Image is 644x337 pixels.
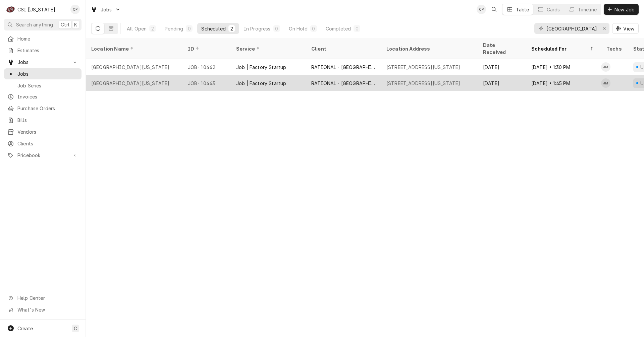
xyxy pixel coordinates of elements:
div: JOB-10463 [182,75,231,91]
div: 2 [151,25,155,32]
div: In Progress [244,25,271,32]
div: Service [236,45,299,52]
div: Jay Maiden's Avatar [601,78,610,88]
div: CSI Kentucky's Avatar [6,5,15,14]
div: CP [70,5,80,14]
span: Ctrl [61,21,69,28]
button: View [612,23,639,34]
div: 2 [230,25,234,32]
button: Erase input [599,23,609,34]
div: Cards [547,6,560,13]
span: Estimates [17,47,78,54]
div: Table [516,6,529,13]
div: JM [601,78,610,88]
button: Search anythingCtrlK [4,19,82,30]
div: [STREET_ADDRESS][US_STATE] [386,80,460,87]
div: Jay Maiden's Avatar [601,62,610,72]
div: CSI [US_STATE] [17,6,55,13]
div: [STREET_ADDRESS][US_STATE] [386,64,460,71]
div: Craig Pierce's Avatar [70,5,80,14]
div: [GEOGRAPHIC_DATA][US_STATE] [91,64,169,71]
div: CP [477,5,486,14]
span: Vendors [17,128,78,135]
div: 0 [312,25,316,32]
div: Timeline [578,6,597,13]
a: Invoices [4,91,82,102]
a: Home [4,33,82,44]
div: Scheduled For [531,45,589,52]
span: Pricebook [17,152,68,159]
a: Jobs [4,68,82,79]
div: [DATE] [478,59,526,75]
a: Go to Jobs [4,57,82,68]
span: Jobs [101,6,112,13]
a: Go to What's New [4,304,82,315]
div: Job | Factory Startup [236,80,286,87]
button: Open search [489,4,499,15]
div: JM [601,62,610,72]
div: RATIONAL - [GEOGRAPHIC_DATA] [311,80,376,87]
span: Jobs [17,59,68,66]
div: [DATE] • 1:30 PM [526,59,601,75]
span: New Job [613,6,636,13]
span: Clients [17,140,78,147]
a: Job Series [4,80,82,91]
div: Completed [326,25,351,32]
div: Client [311,45,374,52]
span: Bills [17,117,78,124]
div: C [6,5,15,14]
div: Location Name [91,45,176,52]
div: Pending [165,25,183,32]
span: Search anything [16,21,53,28]
a: Go to Help Center [4,292,82,304]
input: Keyword search [546,23,597,34]
div: All Open [127,25,147,32]
span: C [74,325,77,332]
a: Purchase Orders [4,103,82,114]
span: Invoices [17,93,78,100]
span: Purchase Orders [17,105,78,112]
div: Techs [606,45,623,52]
div: [GEOGRAPHIC_DATA][US_STATE] [91,80,169,87]
div: Job | Factory Startup [236,64,286,71]
div: Location Address [386,45,471,52]
span: Home [17,35,78,42]
div: 0 [187,25,191,32]
span: Help Center [17,294,77,301]
div: 0 [355,25,359,32]
div: ID [188,45,224,52]
div: [DATE] [478,75,526,91]
a: Go to Pricebook [4,150,82,161]
div: 0 [275,25,279,32]
a: Bills [4,115,82,126]
span: Jobs [17,70,78,77]
span: Create [17,326,33,331]
button: New Job [604,4,639,15]
span: What's New [17,306,77,313]
a: Vendors [4,126,82,137]
div: On Hold [289,25,308,32]
a: Clients [4,138,82,149]
span: View [622,25,636,32]
span: K [74,21,77,28]
div: JOB-10462 [182,59,231,75]
span: Job Series [17,82,78,89]
div: Craig Pierce's Avatar [477,5,486,14]
div: Date Received [483,42,519,56]
div: Scheduled [201,25,225,32]
div: [DATE] • 1:45 PM [526,75,601,91]
a: Go to Jobs [88,4,123,15]
a: Estimates [4,45,82,56]
div: RATIONAL - [GEOGRAPHIC_DATA] [311,64,376,71]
